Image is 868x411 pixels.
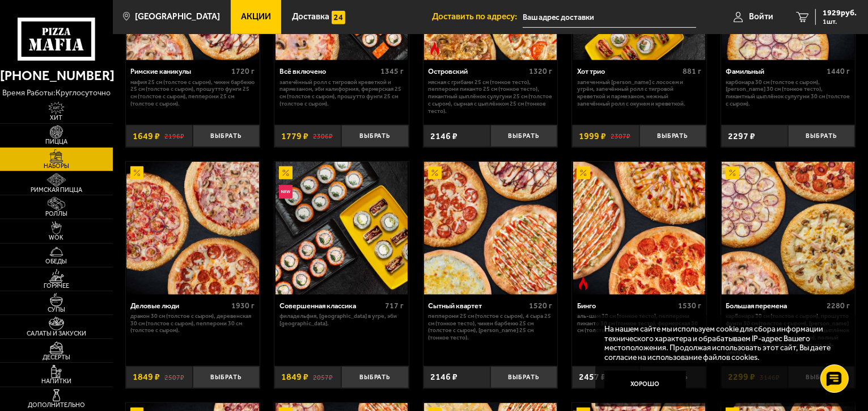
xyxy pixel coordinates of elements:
[823,18,857,25] span: 1 шт.
[726,166,739,180] img: Акционный
[722,162,854,295] img: Большая перемена
[490,366,557,388] button: Выбрать
[726,67,824,76] div: Фамильный
[430,132,458,141] span: 2146 ₽
[313,132,333,141] s: 2306 ₽
[428,42,442,56] img: Острое блюдо
[827,66,850,76] span: 1440 г
[292,12,329,21] span: Доставка
[728,132,755,141] span: 2297 ₽
[604,324,840,362] p: На нашем сайте мы используем cookie для сбора информации технического характера и обрабатываем IP...
[523,7,696,28] input: Ваш адрес доставки
[241,12,271,21] span: Акции
[380,66,404,76] span: 1345 г
[126,162,259,295] img: Деловые люди
[130,79,255,108] p: Мафия 25 см (толстое с сыром), Чикен Барбекю 25 см (толстое с сыром), Прошутто Фунги 25 см (толст...
[721,162,856,295] a: АкционныйБольшая перемена
[280,79,404,108] p: Запечённый ролл с тигровой креветкой и пармезаном, Эби Калифорния, Фермерская 25 см (толстое с сы...
[164,372,184,381] s: 2507 ₽
[428,166,442,180] img: Акционный
[341,125,408,147] button: Выбрать
[577,166,590,180] img: Акционный
[604,371,686,398] button: Хорошо
[135,12,220,21] span: [GEOGRAPHIC_DATA]
[126,162,260,295] a: АкционныйДеловые люди
[827,301,850,311] span: 2280 г
[341,366,408,388] button: Выбрать
[280,67,378,76] div: Всё включено
[577,79,701,108] p: Запеченный [PERSON_NAME] с лососем и угрём, Запечённый ролл с тигровой креветкой и пармезаном, Не...
[385,301,404,311] span: 717 г
[424,162,557,295] img: Сытный квартет
[490,125,557,147] button: Выбрать
[577,276,590,290] img: Острое блюдо
[428,67,526,76] div: Островский
[130,301,228,310] div: Деловые люди
[193,366,260,388] button: Выбрать
[193,125,260,147] button: Выбрать
[133,372,160,381] span: 1849 ₽
[281,372,308,381] span: 1849 ₽
[573,162,706,295] img: Бинго
[530,301,553,311] span: 1520 г
[749,12,773,21] span: Войти
[579,372,606,381] span: 2457 ₽
[133,132,160,141] span: 1649 ₽
[577,301,675,310] div: Бинго
[280,301,382,310] div: Совершенная классика
[281,132,308,141] span: 1779 ₽
[726,79,850,108] p: Карбонара 30 см (толстое с сыром), [PERSON_NAME] 30 см (тонкое тесто), Пикантный цыплёнок сулугун...
[577,67,680,76] div: Хот трио
[279,166,293,180] img: Акционный
[313,372,333,381] s: 2057 ₽
[683,66,701,76] span: 881 г
[280,313,404,328] p: Филадельфия, [GEOGRAPHIC_DATA] в угре, Эби [GEOGRAPHIC_DATA].
[530,66,553,76] span: 1320 г
[678,301,701,311] span: 1530 г
[130,166,144,180] img: Акционный
[428,301,526,310] div: Сытный квартет
[428,313,552,342] p: Пепперони 25 см (толстое с сыром), 4 сыра 25 см (тонкое тесто), Чикен Барбекю 25 см (толстое с сы...
[611,132,630,141] s: 2307 ₽
[231,301,255,311] span: 1930 г
[274,162,409,295] a: АкционныйНовинкаСовершенная классика
[788,125,855,147] button: Выбрать
[579,132,606,141] span: 1999 ₽
[231,66,255,76] span: 1720 г
[332,11,345,24] img: 15daf4d41897b9f0e9f617042186c801.svg
[823,9,857,17] span: 1929 руб.
[640,125,706,147] button: Выбрать
[430,372,458,381] span: 2146 ₽
[572,162,706,295] a: АкционныйОстрое блюдоБинго
[424,162,558,295] a: АкционныйСытный квартет
[428,79,552,115] p: Мясная с грибами 25 см (тонкое тесто), Пепперони Пиканто 25 см (тонкое тесто), Пикантный цыплёнок...
[432,12,523,21] span: Доставить по адресу:
[726,313,850,357] p: Карбонара 30 см (толстое с сыром), Прошутто Фунги 30 см (толстое с сыром), [PERSON_NAME] 30 см (т...
[577,313,701,334] p: Аль-Шам 30 см (тонкое тесто), Пепперони Пиканто 30 см (тонкое тесто), Фермерская 30 см (толстое с...
[130,313,255,334] p: Дракон 30 см (толстое с сыром), Деревенская 30 см (толстое с сыром), Пепперони 30 см (толстое с с...
[279,185,293,199] img: Новинка
[276,162,408,295] img: Совершенная классика
[130,67,228,76] div: Римские каникулы
[164,132,184,141] s: 2196 ₽
[726,301,824,310] div: Большая перемена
